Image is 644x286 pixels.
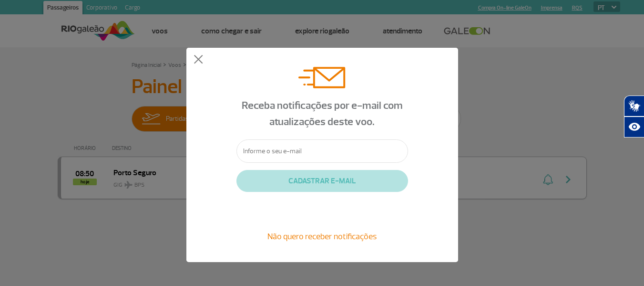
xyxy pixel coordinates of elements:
button: Abrir recursos assistivos. [624,117,644,138]
span: Não quero receber notificações [267,231,377,242]
div: Plugin de acessibilidade da Hand Talk. [624,95,644,138]
button: Abrir tradutor de língua de sinais. [624,95,644,117]
span: Receba notificações por e-mail com atualizações deste voo. [242,99,403,128]
button: CADASTRAR E-MAIL [236,170,408,192]
input: Informe o seu e-mail [236,139,408,163]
